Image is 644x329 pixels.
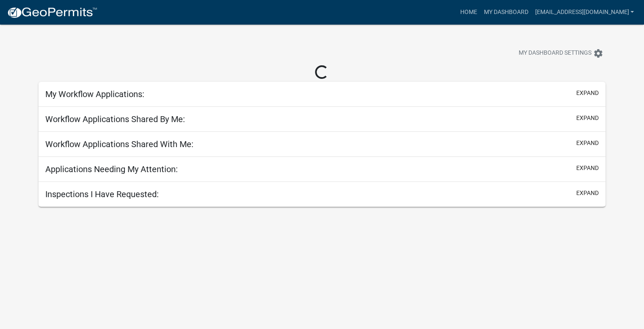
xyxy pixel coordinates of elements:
h5: Applications Needing My Attention: [45,164,178,174]
h5: Workflow Applications Shared With Me: [45,139,193,149]
a: Home [456,4,480,20]
i: settings [593,48,603,59]
a: [EMAIL_ADDRESS][DOMAIN_NAME] [531,4,637,20]
h5: My Workflow Applications: [45,89,144,99]
button: expand [576,189,599,198]
h5: Inspections I Have Requested: [45,189,159,199]
button: expand [576,89,599,98]
button: expand [576,114,599,123]
button: expand [576,139,599,148]
h5: Workflow Applications Shared By Me: [45,114,185,124]
button: expand [576,164,599,173]
span: My Dashboard Settings [519,48,591,59]
a: My Dashboard [480,4,531,20]
button: My Dashboard Settingssettings [512,45,610,61]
